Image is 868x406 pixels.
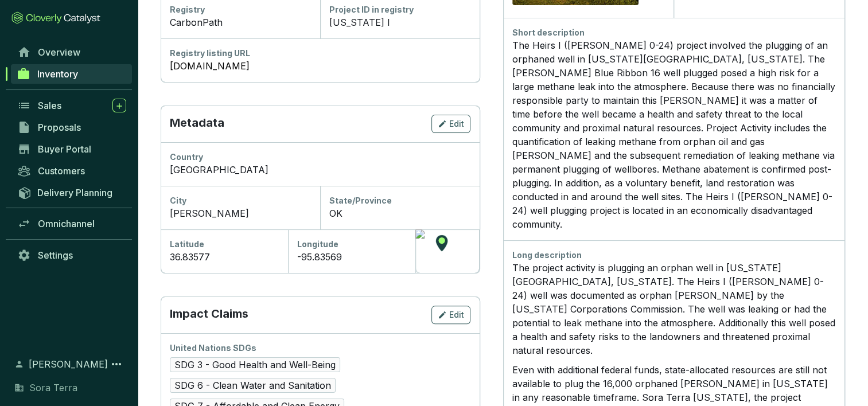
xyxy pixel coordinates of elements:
a: Overview [11,42,132,62]
div: Registry listing URL [170,48,470,59]
button: Edit [431,115,470,133]
div: 36.83577 [170,250,279,264]
div: Longitude [297,239,406,250]
span: Edit [449,118,464,130]
span: Customers [38,165,85,177]
span: Sales [38,100,61,111]
div: City [170,195,311,206]
a: Omnichannel [11,214,132,233]
div: Latitude [170,239,279,250]
a: Sales [11,96,132,115]
span: Inventory [37,68,78,80]
p: The project activity is plugging an orphan well in [US_STATE][GEOGRAPHIC_DATA], [US_STATE]. The H... [512,261,836,357]
div: [GEOGRAPHIC_DATA] [170,163,470,177]
div: Long description [512,249,836,261]
span: Overview [38,46,80,58]
div: Registry [170,4,311,15]
span: Edit [449,309,464,321]
a: Customers [11,161,132,181]
button: Edit [431,306,470,324]
div: Project ID in registry [329,4,470,15]
span: Proposals [38,122,81,133]
span: Omnichannel [38,218,95,229]
a: Buyer Portal [11,139,132,159]
a: Settings [11,245,132,265]
p: Impact Claims [170,306,248,324]
div: [US_STATE] I [329,15,470,29]
div: Short description [512,27,836,38]
a: Delivery Planning [11,183,132,202]
span: [PERSON_NAME] [29,357,108,371]
span: SDG 6 - Clean Water and Sanitation [170,378,336,393]
span: Settings [38,249,73,261]
span: SDG 3 - Good Health and Well-Being [170,357,340,372]
span: Sora Terra [29,381,77,395]
p: Metadata [170,115,224,133]
div: United Nations SDGs [170,342,470,354]
div: OK [329,206,470,220]
div: CarbonPath [170,15,311,29]
a: Proposals [11,118,132,137]
span: Buyer Portal [38,143,91,155]
div: [PERSON_NAME] [170,206,311,220]
div: Country [170,151,470,163]
div: -95.83569 [297,250,406,264]
a: [DOMAIN_NAME] [170,59,470,73]
div: State/Province [329,195,470,206]
div: The Heirs I ([PERSON_NAME] 0-24) project involved the plugging of an orphaned well in [US_STATE][... [512,38,836,231]
a: Inventory [11,64,132,84]
span: Delivery Planning [37,187,112,198]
